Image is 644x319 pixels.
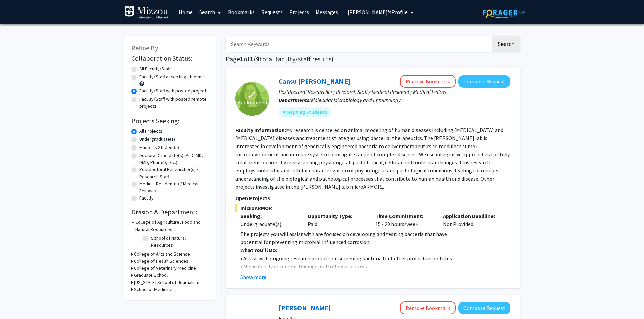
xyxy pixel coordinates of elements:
p: The projects you will assist with are focused on developing and testing bacteria that have [240,230,510,238]
span: 9 [256,55,260,63]
span: Bookmarked [237,98,267,106]
fg-read-more: My research is centered on animal modeling of human diseases including [MEDICAL_DATA] and [MEDICA... [235,127,510,190]
h3: [US_STATE] School of Journalism [134,279,199,286]
button: Compose Request to Peter Cornish [458,302,510,314]
span: [PERSON_NAME]'s Profile [348,9,408,16]
b: Faculty Information: [235,127,286,133]
label: Undergraduate(s) [139,136,175,143]
a: Bookmarks [224,0,258,24]
h2: Collaboration Status: [131,54,209,62]
h3: School of Medicine [134,286,172,293]
p: • Meticulously document findings and follow protocols. [240,262,510,270]
a: Projects [286,0,312,24]
a: Search [196,0,224,24]
span: ✓ [246,91,258,98]
p: Opportunity Type: [308,212,365,220]
button: Search [492,36,520,52]
span: Molecular Microbiology and Immunology [311,97,401,103]
div: Undergraduate(s) [240,220,298,228]
strong: What You’ll Do: [240,247,277,254]
div: Not Provided [438,212,505,228]
a: Messages [312,0,341,24]
label: Faculty [139,194,154,202]
img: University of Missouri Logo [124,6,168,20]
mat-chip: Accepting Students [279,107,331,117]
span: Refine By [131,44,158,52]
h1: Page of ( total faculty/staff results) [226,55,520,63]
label: Postdoctoral Researcher(s) / Research Staff [139,166,209,180]
p: Postdoctoral Researcher / Research Staff / Medical Resident / Medical Fellow [279,88,510,96]
a: Home [175,0,196,24]
span: 1 [250,55,254,63]
h3: College of Veterinary Medicine [134,265,196,272]
div: 15 - 20 hours/week [370,212,438,228]
a: Cansu [PERSON_NAME] [279,77,350,85]
label: Faculty/Staff accepting students [139,73,206,80]
p: Seeking: [240,212,298,220]
label: Master's Student(s) [139,144,179,151]
div: Paid [303,212,370,228]
h2: Projects Seeking: [131,117,209,125]
button: Remove Bookmark [400,301,456,314]
label: Faculty/Staff with posted remote projects [139,96,209,110]
label: All Faculty/Staff [139,65,171,72]
p: • Assist with ongoing research projects on screening bacteria for better protective biofilms. [240,254,510,262]
button: Show more [240,273,266,281]
button: Remove Bookmark [400,75,456,88]
label: Medical Resident(s) / Medical Fellow(s) [139,180,209,194]
a: Requests [258,0,286,24]
label: Doctoral Candidate(s) (PhD, MD, DMD, PharmD, etc.) [139,152,209,166]
h3: College of Health Sciences [134,258,188,265]
a: [PERSON_NAME] [279,303,331,312]
b: Departments: [279,97,311,103]
label: All Projects [139,128,162,135]
input: Search Keywords [226,36,491,52]
button: Compose Request to Cansu Agca [458,75,510,88]
img: ForagerOne Logo [483,7,525,18]
label: Faculty/Staff with posted projects [139,87,209,95]
iframe: Chat [5,289,29,314]
p: Open Projects [235,194,510,202]
span: microARMOR [235,204,510,212]
h2: Division & Department: [131,208,209,216]
label: School of Natural Resources [151,235,207,249]
p: Time Commitment: [375,212,433,220]
h3: College of Arts and Science [134,250,190,258]
span: 1 [240,55,244,63]
p: potential for preventing microbial influenced corrosion. [240,238,510,246]
h3: Graduate School [134,272,168,279]
p: Application Deadline: [443,212,500,220]
h3: College of Agriculture, Food and Natural Resources [135,219,209,233]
